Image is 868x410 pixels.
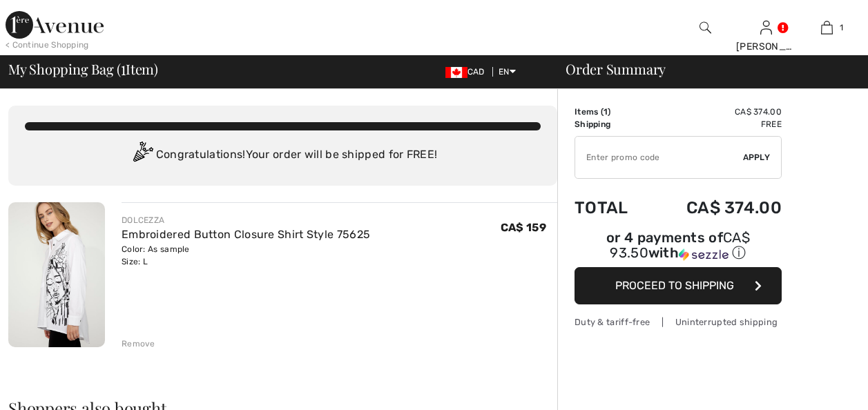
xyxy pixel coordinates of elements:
[797,19,856,36] a: 1
[549,62,860,76] div: Order Summary
[128,141,156,169] img: Congratulation2.svg
[615,279,734,292] span: Proceed to Shipping
[575,184,649,231] td: Total
[121,59,126,77] span: 1
[575,118,649,130] td: Shipping
[445,67,467,78] img: Canadian Dollar
[679,248,729,261] img: Sezzle
[575,137,743,178] input: Promo code
[499,67,516,77] span: EN
[8,202,105,347] img: Embroidered Button Closure Shirt Style 75625
[122,214,370,226] div: DOLCEZZA
[6,39,89,51] div: < Continue Shopping
[604,107,608,117] span: 1
[760,19,772,36] img: My Info
[649,184,782,231] td: CA$ 374.00
[760,21,772,34] a: Sign In
[575,315,782,329] div: Duty & tariff-free | Uninterrupted shipping
[445,67,490,77] span: CAD
[501,221,546,234] span: CA$ 159
[821,19,833,36] img: My Bag
[8,62,158,76] span: My Shopping Bag ( Item)
[575,231,782,262] div: or 4 payments of with
[575,231,782,267] div: or 4 payments ofCA$ 93.50withSezzle Click to learn more about Sezzle
[610,229,750,261] span: CA$ 93.50
[743,151,771,164] span: Apply
[6,11,104,39] img: 1ère Avenue
[122,243,370,268] div: Color: As sample Size: L
[840,21,843,34] span: 1
[122,338,155,350] div: Remove
[25,141,541,169] div: Congratulations! Your order will be shipped for FREE!
[649,118,782,130] td: Free
[736,39,795,54] div: [PERSON_NAME]
[575,106,649,118] td: Items ( )
[575,267,782,304] button: Proceed to Shipping
[649,106,782,118] td: CA$ 374.00
[700,19,711,36] img: search the website
[122,228,370,241] a: Embroidered Button Closure Shirt Style 75625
